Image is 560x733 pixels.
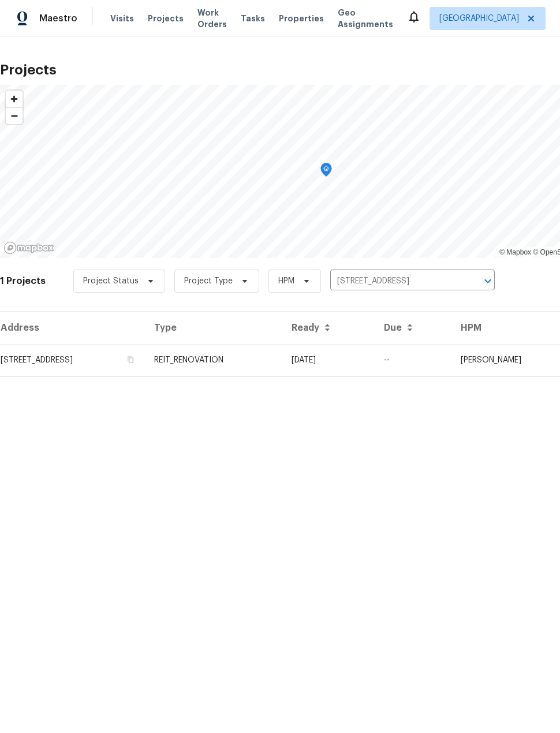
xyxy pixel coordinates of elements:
span: Work Orders [197,7,227,30]
span: Geo Assignments [338,7,393,30]
span: HPM [278,275,294,287]
span: Project Type [184,275,233,287]
a: Mapbox [499,248,531,256]
th: Type [145,312,282,344]
span: Project Status [83,275,139,287]
td: REIT_RENOVATION [145,344,282,376]
button: Copy Address [125,354,136,365]
td: [DATE] [282,344,375,376]
span: [GEOGRAPHIC_DATA] [439,13,519,24]
input: Search projects [330,272,462,290]
span: Zoom out [6,108,23,124]
a: Mapbox homepage [3,241,54,255]
span: Tasks [241,14,265,23]
span: Projects [148,13,184,24]
button: Zoom in [6,91,23,107]
span: Visits [110,13,134,24]
button: Open [480,273,496,289]
span: Properties [279,13,324,24]
th: Due [375,312,451,344]
span: Maestro [39,13,77,24]
td: -- [375,344,451,376]
div: Map marker [320,163,332,181]
th: Ready [282,312,375,344]
button: Zoom out [6,107,23,124]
